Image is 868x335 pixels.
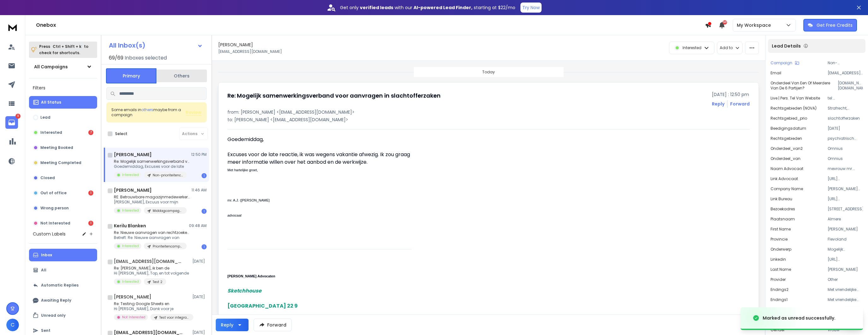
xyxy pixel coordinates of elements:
button: Meeting Booked [29,141,97,154]
button: Reply [216,319,249,331]
p: [EMAIL_ADDRESS][DOMAIN_NAME] [218,49,282,54]
button: Inbox [29,249,97,261]
p: linkedin [771,257,786,262]
p: Not Interested [122,315,145,320]
button: Campaign [771,60,799,65]
button: All Inbox(s) [104,39,208,52]
p: [PERSON_NAME], Excuus voor mijn [114,200,190,205]
p: [STREET_ADDRESS] [828,207,863,212]
p: rechtsgebied_prio [771,116,807,121]
button: Meeting Completed [29,156,97,169]
p: All Status [41,100,61,105]
p: Endings1 [771,297,788,302]
p: Hi [PERSON_NAME], Dank voor je [114,306,190,311]
p: Add to [720,45,733,50]
button: Automatic Replies [29,279,97,292]
div: 1 [88,221,93,226]
p: Hi [PERSON_NAME], Top, en tot volgende [114,271,189,276]
p: Interested [683,45,701,50]
p: Lead [40,115,50,120]
button: Interested7 [29,126,97,139]
button: Not Interested1 [29,217,97,230]
h1: All Inbox(s) [109,42,145,48]
p: Today [482,70,495,75]
p: Naam Advocaat [771,166,803,171]
div: 1 [202,209,207,214]
p: Sent [41,328,50,333]
button: Lead [29,111,97,124]
p: Other [828,277,863,282]
p: Inbox [41,253,52,258]
span: Review [186,109,202,116]
button: All [29,264,97,276]
span: Met hartelijke groet, [227,168,258,172]
p: [EMAIL_ADDRESS][DOMAIN_NAME] [828,71,863,76]
p: slachtofferzaken [828,116,863,121]
p: Automatic Replies [41,283,79,288]
p: Beedigingsdatum [771,126,806,131]
div: 7 [88,130,93,135]
p: [PERSON_NAME] [828,267,863,272]
p: Almere [828,217,863,222]
p: Rechtsgebieden (NOVA) [771,106,817,111]
p: onderdeel_van [771,156,801,161]
p: tel:[PHONE_NUMBER] [828,96,863,101]
button: Out of office1 [29,187,97,199]
p: Press to check for shortcuts. [39,43,88,56]
p: Goedemiddag, Excuses voor de late [114,164,190,169]
p: Get Free Credits [817,22,853,28]
span: [GEOGRAPHIC_DATA] 22 9 1316 BN Almere [227,287,298,325]
label: Select [115,131,127,136]
p: Test 2 [153,280,162,284]
p: Lead Details [772,43,801,49]
div: Some emails in maybe from a campaign [111,107,186,117]
p: Bezoekadres [771,207,795,212]
h3: Custom Labels [33,231,66,237]
p: Link Bureau [771,196,792,202]
p: 09:48 AM [189,223,207,228]
button: Try Now [520,3,542,13]
p: Prioriteitencampagne Ochtend | Eleads [153,244,183,249]
p: [DATE] [192,259,207,264]
p: to: [PERSON_NAME] <[EMAIL_ADDRESS][DOMAIN_NAME]> [227,116,750,123]
h1: [PERSON_NAME] [114,187,152,193]
p: Strafrecht, Internationaal Strafrecht, Jeugdstrafrecht, TBS, Uit- en overleveringszaken [828,106,863,111]
p: Endings2 [771,287,789,292]
p: Omnius [828,146,863,151]
p: Mogelijk samenwerkingsverband voor aanvragen in slachtofferzaken [828,247,863,252]
p: Flevoland [828,237,863,242]
p: Test voor integratie [159,315,190,320]
button: Get Free Credits [803,19,857,31]
p: Out of office [40,190,67,196]
p: Provider [771,277,786,282]
button: Unread only [29,309,97,322]
p: [DATE] [192,330,207,335]
p: Omnius [828,156,863,161]
p: Link Advocaat [771,176,798,181]
div: Forward [730,101,750,107]
button: Closed [29,172,97,184]
span: 50 [723,20,727,25]
b: [PERSON_NAME] Advocaten [227,274,275,278]
h1: [PERSON_NAME] [114,294,151,300]
h1: Onebox [36,21,705,29]
a: 9 [5,116,18,129]
button: Others [156,69,207,83]
button: C [6,319,19,331]
span: others [141,107,153,112]
p: mevrouw mr. [PERSON_NAME] [828,166,863,171]
p: Email [771,71,781,76]
p: Met vriendelijke groeten [828,297,863,302]
p: First Name [771,227,791,232]
p: Provincie [771,237,788,242]
p: Re: Nieuwe aanvragen van rechtzoekenden [114,230,190,235]
p: Betreft: Re: Nieuwe aanvragen van [114,235,190,240]
p: Non-prioriteitencampagne Hele Dag | Eleads [153,173,183,178]
p: rechtsgebieden [771,136,802,141]
p: 11:46 AM [191,188,207,193]
h3: Inboxes selected [125,54,167,62]
p: Unread only [41,313,66,318]
strong: verified leads [360,4,393,11]
p: Met vriendelijke groet [828,287,863,292]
